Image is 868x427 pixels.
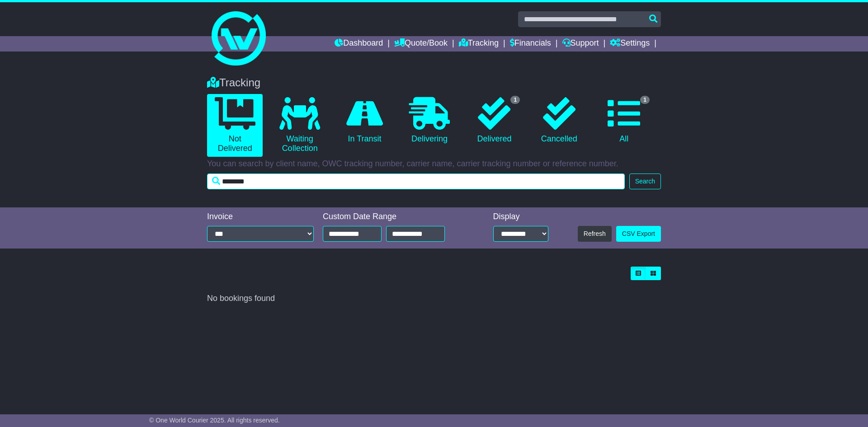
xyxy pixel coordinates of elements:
[616,226,661,242] a: CSV Export
[335,36,383,52] a: Dashboard
[510,36,551,52] a: Financials
[610,36,650,52] a: Settings
[629,174,661,189] button: Search
[578,226,612,242] button: Refresh
[337,94,392,147] a: In Transit
[323,212,468,222] div: Custom Date Range
[207,159,661,169] p: You can search by client name, OWC tracking number, carrier name, carrier tracking number or refe...
[207,94,263,157] a: Not Delivered
[149,417,280,424] span: © One World Courier 2025. All rights reserved.
[203,76,665,89] div: Tracking
[640,96,650,104] span: 1
[401,94,457,147] a: Delivering
[562,36,599,52] a: Support
[272,94,327,157] a: Waiting Collection
[596,94,652,147] a: 1 All
[207,294,661,304] div: No bookings found
[394,36,448,52] a: Quote/Book
[531,94,587,147] a: Cancelled
[510,96,520,104] span: 1
[459,36,499,52] a: Tracking
[493,212,548,222] div: Display
[467,94,522,147] a: 1 Delivered
[207,212,314,222] div: Invoice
